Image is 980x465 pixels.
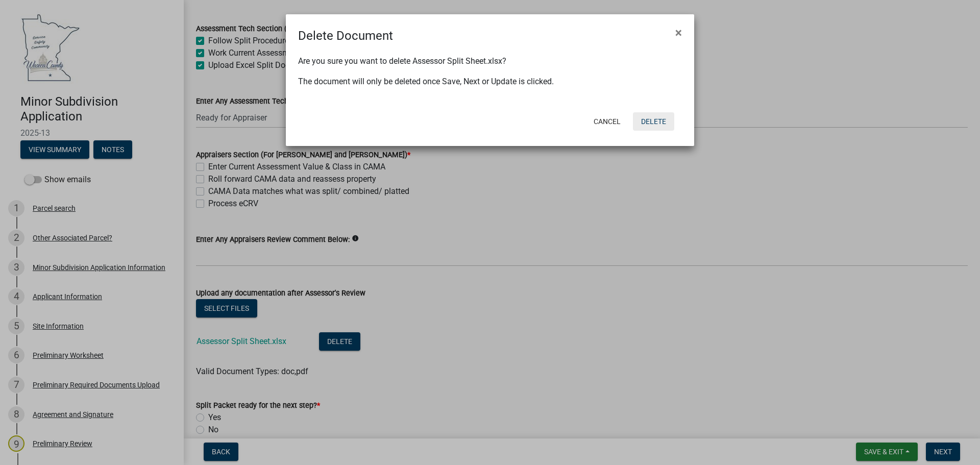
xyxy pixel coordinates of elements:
span: × [675,26,682,40]
button: Cancel [585,112,629,131]
p: The document will only be deleted once Save, Next or Update is clicked. [298,76,682,88]
button: Delete [633,112,674,131]
button: Close [667,18,690,47]
h4: Delete Document [298,27,393,45]
p: Are you sure you want to delete Assessor Split Sheet.xlsx? [298,55,682,67]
